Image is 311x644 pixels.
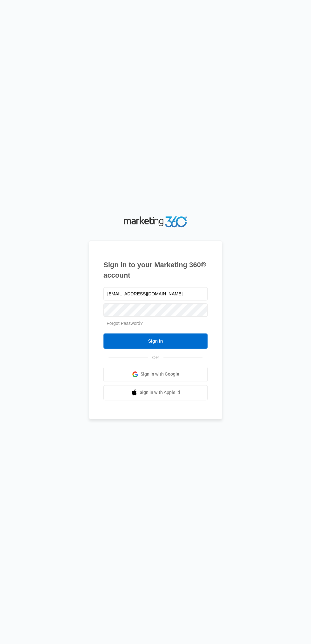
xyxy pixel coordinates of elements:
[148,354,163,361] span: OR
[103,333,208,349] input: Sign In
[103,385,208,400] a: Sign in with Apple Id
[103,287,208,300] input: Email
[103,260,208,280] h1: Sign in to your Marketing 360® account
[140,389,180,396] span: Sign in with Apple Id
[103,367,208,382] a: Sign in with Google
[141,371,179,377] span: Sign in with Google
[107,321,143,326] a: Forgot Password?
